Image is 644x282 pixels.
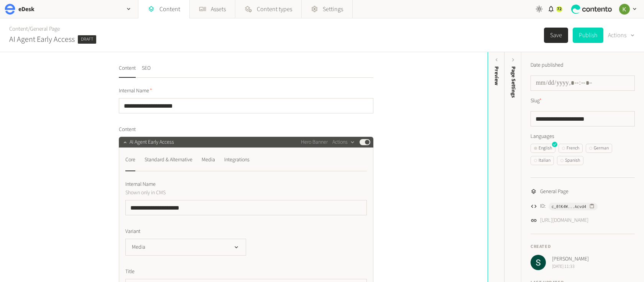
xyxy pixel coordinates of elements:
[540,202,545,210] span: ID:
[9,34,75,45] h2: AI Agent Early Access
[573,28,603,43] button: Publish
[608,28,635,43] button: Actions
[531,97,542,105] label: Slug
[301,138,328,146] span: Hero Banner
[78,35,96,44] span: Draft
[119,126,136,134] span: Content
[559,144,583,153] button: French
[552,203,586,210] span: c_01K4W...Acvd4
[531,255,546,270] img: Sarah Grady
[534,145,552,152] div: English
[323,5,343,14] span: Settings
[119,64,136,78] button: Content
[18,5,34,14] h2: eDesk
[552,263,589,270] span: [DATE] 11:33
[557,6,562,13] span: 72
[493,66,501,85] div: Preview
[619,4,630,15] img: Keelin Terry
[557,156,583,165] button: Spanish
[534,157,550,164] div: Italian
[145,154,192,166] div: Standard & Alternative
[125,268,135,276] span: Title
[586,144,612,153] button: German
[257,5,292,14] span: Content types
[509,66,517,98] span: Page Settings
[125,180,156,189] span: Internal Name
[540,188,568,196] span: General Page
[531,144,555,153] button: English
[549,203,598,210] button: c_01K4W...Acvd4
[224,154,250,166] div: Integrations
[130,138,174,146] span: AI Agent Early Access
[125,154,135,166] div: Core
[125,189,300,197] p: Shown only in CMS
[531,156,554,165] button: Italian
[552,255,589,263] span: [PERSON_NAME]
[531,133,635,141] label: Languages
[562,145,579,152] div: French
[560,157,580,164] div: Spanish
[544,28,568,43] button: Save
[30,25,60,33] a: General Page
[332,138,355,147] button: Actions
[531,243,635,250] h4: Created
[125,228,140,236] span: Variant
[531,61,563,69] label: Date published
[540,216,588,225] a: [URL][DOMAIN_NAME]
[142,64,151,78] button: SEO
[5,4,15,15] img: eDesk
[28,25,30,33] span: /
[119,87,152,95] span: Internal Name
[589,145,609,152] div: German
[9,25,28,33] a: Content
[202,154,215,166] div: Media
[125,239,246,256] button: Media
